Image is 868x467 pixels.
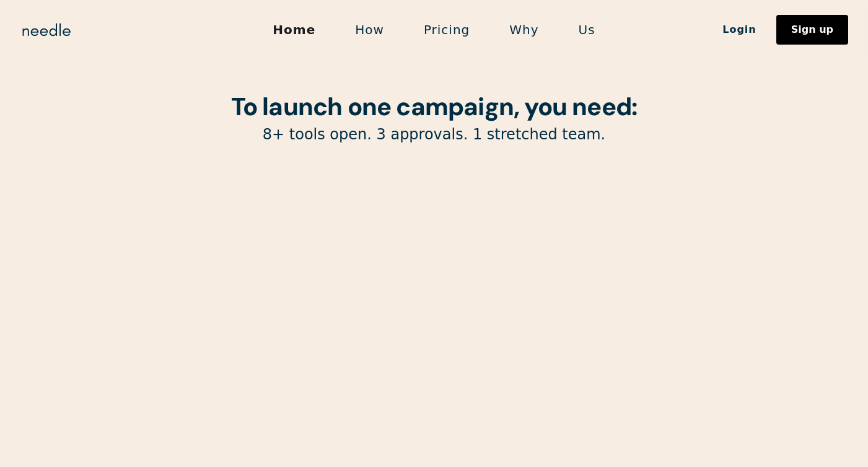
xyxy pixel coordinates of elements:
[253,17,335,43] a: Home
[776,15,848,45] a: Sign up
[118,125,750,144] p: 8+ tools open. 3 approvals. 1 stretched team.
[559,17,615,43] a: Us
[231,90,638,123] strong: To launch one campaign, you need:
[791,25,833,35] div: Sign up
[404,17,489,43] a: Pricing
[703,19,776,40] a: Login
[335,17,404,43] a: How
[489,17,558,43] a: Why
